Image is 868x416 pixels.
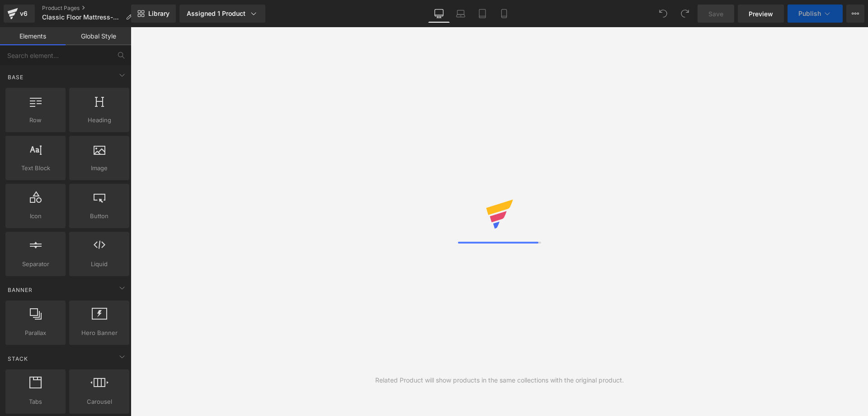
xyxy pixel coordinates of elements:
span: Separator [8,259,63,269]
span: Parallax [8,328,63,338]
a: New Library [131,5,176,23]
button: Redo [676,5,694,23]
div: v6 [18,8,29,19]
span: Text Block [8,163,63,173]
span: Hero Banner [72,328,127,338]
span: Icon [8,211,63,221]
button: More [846,5,864,23]
button: Undo [654,5,672,23]
span: Carousel [72,397,127,406]
span: Base [7,73,24,81]
span: Image [72,163,127,173]
a: Global Style [66,27,131,45]
span: Tabs [8,397,63,406]
div: Related Product will show products in the same collections with the original product. [375,375,624,385]
span: Publish [798,10,821,17]
a: v6 [4,5,35,23]
a: Tablet [472,5,493,23]
span: Liquid [72,259,127,269]
span: Library [148,10,170,18]
span: Heading [72,115,127,125]
span: Row [8,115,63,125]
span: Classic Floor Mattress-打点 [42,14,122,21]
a: Product Pages [42,5,139,12]
span: Save [708,9,723,19]
span: Stack [7,354,29,363]
div: Assigned 1 Product [187,9,258,18]
span: Preview [749,9,773,19]
span: Banner [7,286,33,294]
a: Preview [738,5,784,23]
a: Desktop [428,5,450,23]
a: Mobile [493,5,515,23]
button: Publish [788,5,843,23]
span: Button [72,211,127,221]
a: Laptop [450,5,472,23]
